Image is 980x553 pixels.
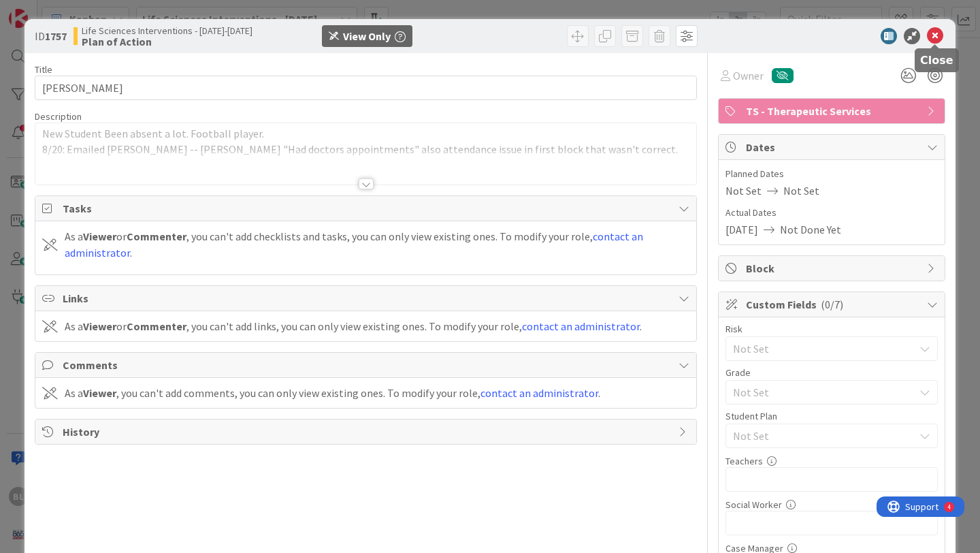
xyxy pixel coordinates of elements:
div: Risk [725,324,938,334]
label: Title [35,63,52,76]
span: Block [746,260,920,276]
span: Actual Dates [725,206,938,220]
b: Viewer [83,386,116,400]
a: contact an administrator [480,386,598,400]
div: View Only [343,28,391,44]
span: Dates [746,139,920,155]
span: Not Done Yet [780,221,841,238]
span: Not Set [733,383,907,402]
a: contact an administrator [522,319,640,333]
h5: Close [920,54,953,67]
span: ( 0/7 ) [821,298,843,311]
span: Custom Fields [746,296,920,313]
label: Teachers [725,455,763,467]
input: type card name here... [35,76,697,100]
span: ID [35,28,67,44]
div: Grade [725,368,938,377]
span: [DATE] [725,221,758,238]
span: Comments [63,357,672,373]
b: 1757 [45,29,67,43]
p: New Student Been absent a lot. Football player. [42,126,689,142]
div: 4 [71,5,74,16]
b: Viewer [83,319,116,333]
div: As a , you can't add comments, you can only view existing ones. To modify your role, . [65,385,600,401]
div: As a or , you can't add links, you can only view existing ones. To modify your role, . [65,318,642,334]
label: Social Worker [725,499,782,511]
span: Not Set [733,428,914,444]
div: Student Plan [725,411,938,421]
span: Support [29,2,62,18]
b: Viewer [83,230,116,243]
span: Planned Dates [725,167,938,181]
span: Life Sciences Interventions - [DATE]-[DATE] [82,25,252,36]
span: Not Set [783,183,819,199]
span: Description [35,110,82,123]
span: History [63,424,672,440]
p: 8/20: Emailed [PERSON_NAME] -- [PERSON_NAME] "Had doctors appointments" also attendance issue in ... [42,142,689,157]
span: Not Set [725,183,762,199]
b: Commenter [127,319,186,333]
span: Owner [733,67,764,84]
span: TS - Therapeutic Services [746,103,920,119]
span: Not Set [733,339,907,358]
b: Commenter [127,230,186,243]
b: Plan of Action [82,36,252,47]
div: As a or , you can't add checklists and tasks, you can only view existing ones. To modify your rol... [65,228,689,261]
span: Tasks [63,200,672,217]
span: Links [63,290,672,306]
